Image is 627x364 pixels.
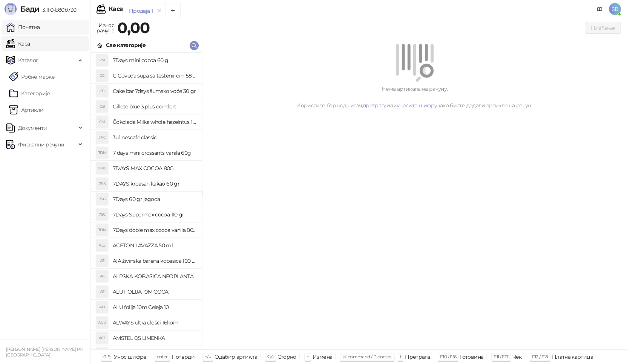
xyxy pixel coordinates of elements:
div: Сторно [277,352,296,362]
h4: Gillete blue 3 plus comfort [113,101,197,113]
a: Робне марке [9,69,55,84]
div: AK [96,270,108,282]
div: AŽ [96,255,108,267]
div: AF [96,286,108,298]
div: AF1 [96,301,108,313]
button: Плаћање [585,22,621,34]
h4: ALPSKA KOBASICA NEOPLANTA [113,270,197,282]
h4: AQUA VIVA 1.5 KNJAZ-/6/----------------- [113,347,197,359]
span: ⌫ [267,354,273,359]
strong: 0,00 [117,18,150,37]
div: Измена [313,352,332,362]
span: ⌘ command / ⌃ control [342,354,392,359]
div: Износ рачуна [95,20,116,35]
h4: ALWAYS ultra ulošci 16kom [113,317,197,329]
span: Бади [20,5,39,14]
span: f [400,354,401,359]
div: A0L [96,332,108,344]
small: [PERSON_NAME] [PERSON_NAME] PR [GEOGRAPHIC_DATA] [6,347,83,358]
h4: ACETON LAVAZZA 50 ml [113,239,197,251]
div: Каса [109,6,123,12]
div: 7KK [96,178,108,190]
h4: ALU FOLIJA 10M COCA [113,286,197,298]
div: CG [96,70,108,82]
span: F11 / F17 [494,354,508,359]
h4: 7Days Supermax cocoa 110 gr [113,209,197,221]
img: Logo [5,3,17,15]
h4: ALU folija 10m Celeja 10 [113,301,197,313]
div: GB [96,101,108,113]
a: Категорије [9,86,50,101]
button: remove [154,8,164,14]
span: Каталог [18,53,38,68]
h4: Cake bar 7days šumsko voće 30 gr [113,85,197,97]
h4: 7DAYS kroasan kakao 60 gr [113,178,197,190]
h4: Čokolada Milka whole hazelntus 100 gr [113,116,197,128]
h4: 3u1 nescafe classic [113,131,197,143]
div: 7DM [96,224,108,236]
div: Нема артикала на рачуну. Користите бар код читач, или како бисте додали артикле на рачун. [211,85,618,110]
a: претрагу [363,102,386,109]
span: enter [157,354,168,359]
div: 76G [96,193,108,205]
div: ČM [96,116,108,128]
div: 7MC [96,162,108,174]
div: Платна картица [552,352,593,362]
h4: AIA živinska barena kobasica 100 gr [113,255,197,267]
div: Готовина [460,352,483,362]
div: 7SC [96,209,108,221]
a: унесите шифру [397,102,437,109]
div: Унос шифре [114,352,147,362]
span: F10 / F16 [440,354,456,359]
h4: 7 days mini crossants vanila 60g [113,147,197,159]
h4: 7Days doble max cocoa vanila 80 gr [113,224,197,236]
a: Почетна [6,20,40,35]
h4: AMSTEL 0,5 LIMENKA [113,332,197,344]
div: Све категорије [106,41,146,49]
div: CB [96,85,108,97]
h4: 7Days mini cocoa 60 g [113,54,197,66]
h4: 7Days 60 gr jagoda [113,193,197,205]
div: Потврди [172,352,195,362]
span: ↑/↓ [205,354,211,359]
div: 7DM [96,147,108,159]
span: F12 / F18 [532,354,548,359]
div: AV1 [96,347,108,359]
h4: 7DAYS MAX COCOA 80G [113,162,197,174]
a: Каса [6,36,30,51]
div: Чек [512,352,522,362]
button: Add tab [166,3,181,18]
div: 3NC [96,131,108,143]
span: Документи [18,120,47,136]
span: SB [609,3,621,15]
span: 0-9 [103,354,110,359]
div: AL5 [96,239,108,251]
div: Продаја 1 [129,7,153,15]
a: Документација [594,3,606,15]
span: + [307,354,309,359]
h4: C Goveđa supa sa testeninom 58 grama [113,70,197,82]
span: 3.11.0-b80b730 [39,6,76,13]
div: 7M [96,54,108,66]
div: Одабир артикла [215,352,257,362]
div: Претрага [405,352,430,362]
span: Фискални рачуни [18,137,64,152]
a: ArtikliАртикли [9,102,44,117]
div: AUU [96,317,108,329]
div: grid [91,53,203,349]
